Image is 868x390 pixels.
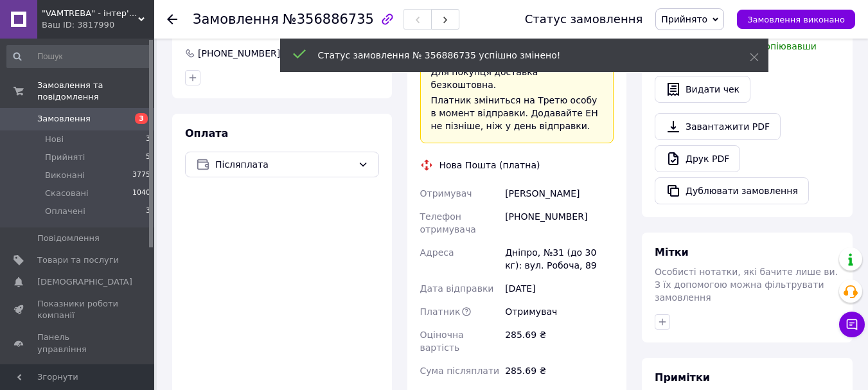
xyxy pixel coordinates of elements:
div: Отримувач [502,300,616,323]
span: 3 [146,134,150,145]
span: 3 [135,113,148,124]
span: Замовлення [193,12,279,27]
span: Товари та послуги [37,254,119,266]
span: Панель управління [37,332,119,355]
button: Дублювати замовлення [655,177,809,204]
span: Телефон отримувача [420,211,476,235]
span: Замовлення та повідомлення [37,80,154,103]
span: Особисті нотатки, які бачите лише ви. З їх допомогою можна фільтрувати замовлення [655,267,838,303]
span: Виконані [45,170,85,181]
span: 5 [146,152,150,163]
button: Чат з покупцем [839,312,865,337]
span: "VAMTREBA" - інтер'єри мрій тепер доступні для всіх! Ви знайдете тут все з ІК! [42,8,138,19]
span: 3 [146,206,150,217]
span: Прийнято [661,14,707,24]
span: Скасовані [45,188,89,199]
span: Мітки [655,246,689,258]
div: Ваш ID: 3817990 [42,19,154,31]
span: Адреса [420,247,454,258]
div: Повернутися назад [167,13,177,26]
span: Примітки [655,371,710,384]
input: Пошук [6,45,152,68]
span: Оціночна вартість [420,330,464,353]
div: Статус замовлення [525,13,643,26]
span: Оплата [185,127,228,139]
span: №356886735 [283,12,374,27]
span: Повідомлення [37,233,100,244]
div: 285.69 ₴ [502,323,616,359]
span: Сума післяплати [420,366,500,376]
span: Показники роботи компанії [37,298,119,321]
div: Платник зміниться на Третю особу в момент відправки. Додавайте ЕН не пізніше, ніж у день відправки. [431,94,603,132]
div: [PHONE_NUMBER] [502,205,616,241]
div: [DATE] [502,277,616,300]
span: Замовлення [37,113,91,125]
div: Нова Пошта (платна) [436,159,544,172]
span: Замовлення виконано [747,15,845,24]
button: Видати чек [655,76,750,103]
div: Дніпро, №31 (до 30 кг): вул. Робоча, 89 [502,241,616,277]
span: [DEMOGRAPHIC_DATA] [37,276,132,288]
div: [PERSON_NAME] [502,182,616,205]
span: 1040 [132,188,150,199]
span: Прийняті [45,152,85,163]
span: Оплачені [45,206,85,217]
span: Отримувач [420,188,472,199]
span: Нові [45,134,64,145]
button: Замовлення виконано [737,10,855,29]
span: Післяплата [215,157,353,172]
div: Для покупця доставка безкоштовна. [431,66,603,91]
span: Платник [420,306,461,317]
span: 3775 [132,170,150,181]
a: Завантажити PDF [655,113,781,140]
div: 285.69 ₴ [502,359,616,382]
a: Друк PDF [655,145,740,172]
span: Дата відправки [420,283,494,294]
div: Статус замовлення № 356886735 успішно змінено! [318,49,718,62]
div: [PHONE_NUMBER] [197,47,281,60]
